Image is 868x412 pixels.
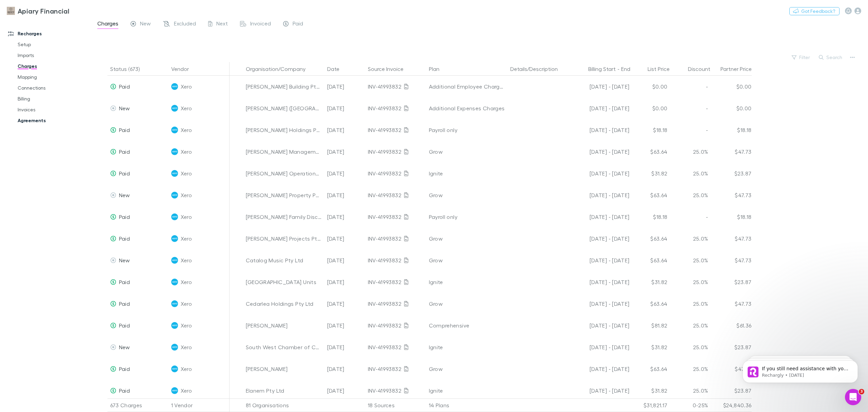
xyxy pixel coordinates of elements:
img: Xero's Logo [171,257,178,264]
span: Paid [119,170,130,176]
div: [DATE] - [DATE] [571,358,630,380]
div: $0.00 [630,76,670,97]
div: [DATE] [324,141,365,163]
div: $24,840.36 [711,398,752,412]
span: Xero [181,380,192,401]
div: [DATE] [324,184,365,206]
div: 25.0% [670,380,711,401]
div: $63.64 [630,293,670,315]
a: Charges [11,61,97,72]
button: Status (673) [110,62,148,76]
div: INV-41993832 [368,97,423,119]
div: $81.82 [630,315,670,336]
div: - [571,62,637,76]
div: 25.0% [670,358,711,380]
div: [GEOGRAPHIC_DATA] Units [246,271,322,293]
span: Paid [119,300,130,307]
span: New [119,257,130,263]
div: Payroll only [429,119,505,141]
div: $47.73 [711,358,752,380]
div: INV-41993832 [368,358,423,380]
a: Billing [11,93,97,104]
div: $47.73 [711,249,752,271]
div: Grow [429,141,505,163]
iframe: Intercom notifications message [732,346,868,394]
div: $47.73 [711,228,752,249]
div: $63.64 [630,184,670,206]
div: 25.0% [670,315,711,336]
span: Xero [181,249,192,271]
button: Date [327,62,348,76]
div: Elanem Pty Ltd [246,380,322,401]
div: [DATE] - [DATE] [571,76,630,97]
div: [DATE] [324,163,365,184]
div: INV-41993832 [368,163,423,184]
div: [DATE] - [DATE] [571,249,630,271]
span: Xero [181,163,192,184]
div: $47.73 [711,293,752,315]
div: - [670,206,711,228]
div: Ignite [429,271,505,293]
span: Xero [181,271,192,293]
div: $31.82 [630,336,670,358]
span: Paid [119,387,130,394]
span: Xero [181,184,192,206]
div: $31.82 [630,271,670,293]
span: Xero [181,97,192,119]
div: $18.18 [630,119,670,141]
div: 25.0% [670,141,711,163]
div: $0.00 [711,76,752,97]
div: [DATE] [324,380,365,401]
div: Grow [429,358,505,380]
div: INV-41993832 [368,271,423,293]
div: INV-41993832 [368,141,423,163]
div: [PERSON_NAME] Operations Holdings Pty Ltd [246,163,322,184]
div: 25.0% [670,184,711,206]
a: Imports [11,50,97,61]
span: Xero [181,228,192,249]
div: $31.82 [630,163,670,184]
div: $23.87 [711,336,752,358]
div: Additional Employee Charges over 100 [429,76,505,97]
div: [DATE] [324,119,365,141]
a: Connections [11,82,97,93]
div: [DATE] - [DATE] [571,206,630,228]
span: Xero [181,76,192,97]
div: [DATE] - [DATE] [571,293,630,315]
div: [DATE] - [DATE] [571,97,630,119]
div: Cedarlea Holdings Pty Ltd [246,293,322,315]
div: INV-41993832 [368,336,423,358]
div: Ignite [429,163,505,184]
div: 25.0% [670,293,711,315]
span: Paid [119,366,130,372]
div: [DATE] [324,271,365,293]
span: Xero [181,315,192,336]
span: Paid [119,322,130,329]
span: Paid [119,213,130,220]
span: Xero [181,293,192,315]
button: Details/Description [510,62,566,76]
div: $23.87 [711,163,752,184]
div: [PERSON_NAME] Holdings Pty Ltd [246,119,322,141]
div: Grow [429,249,505,271]
div: $0.00 [630,97,670,119]
div: $47.73 [711,141,752,163]
span: Invoiced [250,20,271,29]
div: Ignite [429,380,505,401]
div: [DATE] - [DATE] [571,163,630,184]
div: $23.87 [711,380,752,401]
div: [DATE] - [DATE] [571,336,630,358]
div: 0-25% [670,398,711,412]
div: [DATE] [324,228,365,249]
span: Next [216,20,228,29]
img: Xero's Logo [171,344,178,351]
div: 25.0% [670,163,711,184]
span: Paid [119,148,130,155]
span: Paid [119,235,130,242]
span: Paid [119,127,130,133]
img: Xero's Logo [171,300,178,307]
a: Agreements [11,115,97,126]
button: Source Invoice [368,62,412,76]
div: [DATE] [324,336,365,358]
div: 25.0% [670,271,711,293]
